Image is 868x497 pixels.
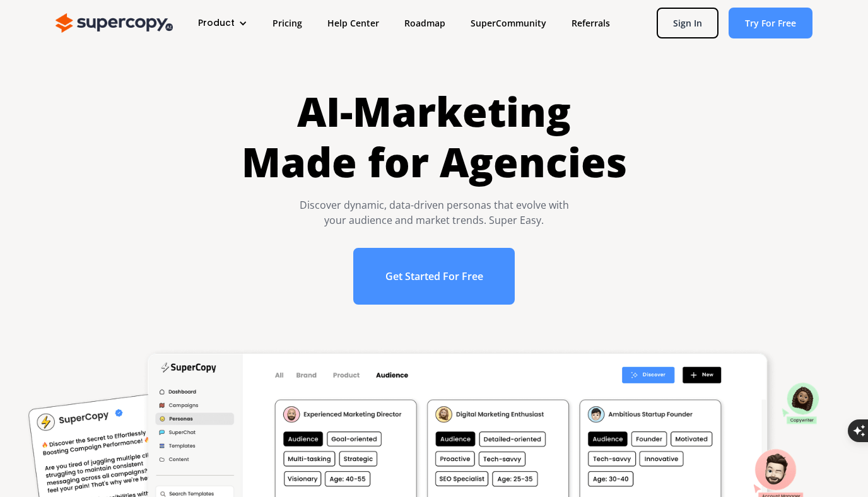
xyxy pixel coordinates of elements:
a: Pricing [260,11,315,35]
a: SuperCommunity [458,11,559,35]
div: Product [185,11,260,35]
a: Try For Free [729,8,812,38]
a: Get Started For Free [353,248,515,305]
a: Referrals [559,11,623,35]
div: Product [198,16,235,30]
a: Help Center [315,11,392,35]
div: Discover dynamic, data-driven personas that evolve with your audience and market trends. Super Easy. [242,197,627,228]
a: Roadmap [392,11,458,35]
a: Sign In [657,8,718,38]
h1: AI-Marketing Made for Agencies [242,86,627,187]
